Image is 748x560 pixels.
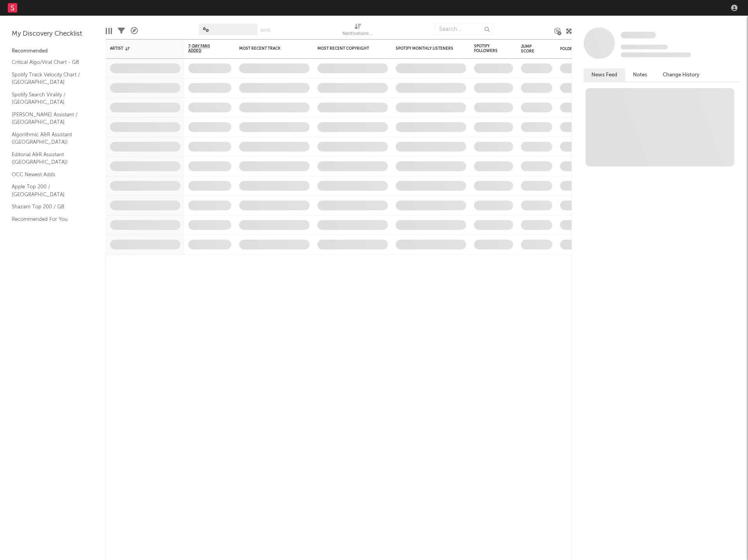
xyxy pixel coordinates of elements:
a: Apple Top 200 / [GEOGRAPHIC_DATA] [12,182,86,199]
a: Shazam Top 200 / GB [12,202,86,211]
button: Save [260,28,270,33]
a: Editorial A&R Assistant ([GEOGRAPHIC_DATA]) [12,150,86,166]
a: Algorithmic A&R Assistant ([GEOGRAPHIC_DATA]) [12,130,86,146]
div: Notifications (Artist) [342,20,374,42]
div: A&R Pipeline [131,20,138,42]
a: OCC Newest Adds [12,170,86,179]
span: 0 fans last week [621,52,691,57]
span: 7-Day Fans Added [188,44,220,53]
span: Some Artist [621,32,656,38]
a: Recommended For You [12,215,86,224]
div: Spotify Monthly Listeners [396,46,454,51]
div: Artist [110,46,169,51]
div: Edit Columns [106,20,112,42]
div: Notifications (Artist) [342,29,374,39]
div: Folders [560,47,619,51]
div: My Discovery Checklist [12,29,94,39]
div: Recommended [12,47,94,56]
div: Jump Score [521,44,541,54]
a: Critical Algo/Viral Chart - GB [12,58,86,67]
a: Some Artist [621,31,656,39]
a: Spotify Track Velocity Chart / [GEOGRAPHIC_DATA] [12,70,86,87]
button: Change History [655,69,707,81]
div: Most Recent Track [239,46,298,51]
button: News Feed [584,69,625,81]
span: Tracking Since: [DATE] [621,45,668,49]
a: Spotify Search Virality / [GEOGRAPHIC_DATA] [12,90,86,107]
a: [PERSON_NAME] Assistant / [GEOGRAPHIC_DATA] [12,110,86,126]
div: Filters [118,20,125,42]
div: Most Recent Copyright [317,46,376,51]
input: Search... [435,23,494,35]
div: Spotify Followers [474,44,501,53]
button: Notes [625,69,655,81]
